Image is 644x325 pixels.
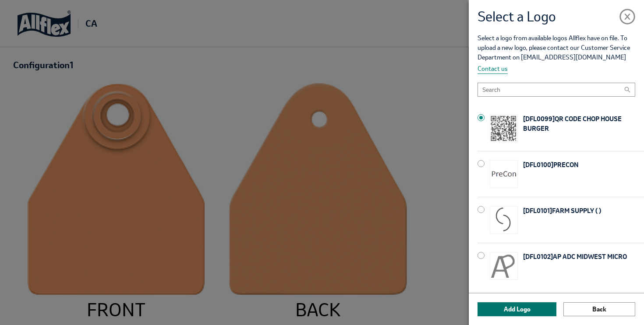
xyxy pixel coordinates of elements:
img: DFL0101 [490,206,518,234]
p: [ DFL0101 ] FARM SUPPLY ( ) [523,206,644,234]
p: Select a logo from available logos Allflex have on file. To upload a new logo, please contact our... [478,33,644,74]
img: DFL0100 [490,160,518,188]
img: DFL0099 [490,114,518,142]
p: [ DFL0102 ] AP ADC MIDWEST MICRO [523,252,644,280]
img: DFL0102 [490,252,518,280]
button: Back [563,302,635,316]
button: Add Logo [478,302,556,316]
input: Search [478,83,635,97]
p: [ DFL0099 ] QR CODE CHOP HOUSE BURGER [523,114,644,142]
a: Contact us [478,64,508,74]
p: [ DFL0100 ] PRECON [523,160,644,188]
